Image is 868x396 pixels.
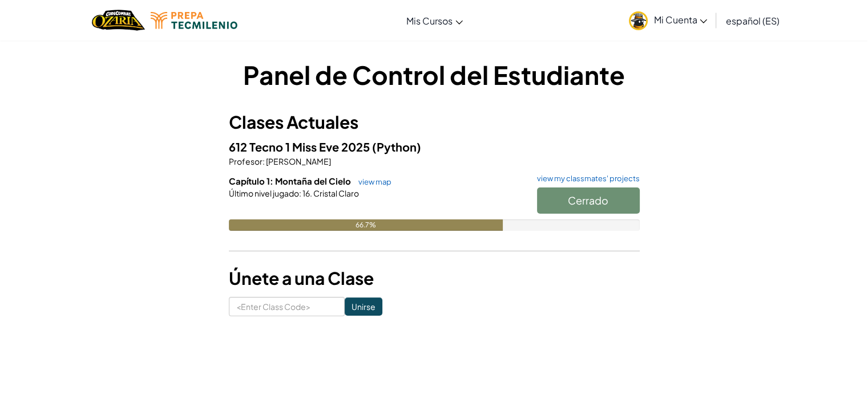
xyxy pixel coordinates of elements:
input: <Enter Class Code> [229,297,345,316]
a: view map [353,177,391,186]
a: view my classmates' projects [531,175,640,182]
span: 612 Tecno 1 Miss Eve 2025 [229,140,372,154]
span: Cristal Claro [312,188,359,198]
span: Último nivel jugado [229,188,299,198]
span: Capítulo 1: Montaña del Cielo [229,175,353,186]
a: Mis Cursos [401,5,469,36]
span: [PERSON_NAME] [265,156,331,166]
span: : [299,188,301,198]
span: : [263,156,265,166]
span: español (ES) [725,15,779,27]
div: 66.7% [229,219,503,231]
span: (Python) [372,140,421,154]
input: Unirse [345,297,382,316]
a: Ozaria by CodeCombat logo [92,9,145,32]
h3: Clases Actuales [229,109,640,135]
a: español (ES) [720,5,785,36]
span: 16. [301,188,312,198]
img: Tecmilenio logo [151,12,237,29]
img: avatar [629,11,648,30]
span: Mi Cuenta [653,14,707,26]
span: Profesor [229,156,263,166]
h3: Únete a una Clase [229,266,640,291]
h1: Panel de Control del Estudiante [229,57,640,92]
span: Mis Cursos [406,15,453,27]
a: Mi Cuenta [623,2,713,38]
img: Home [92,9,145,32]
